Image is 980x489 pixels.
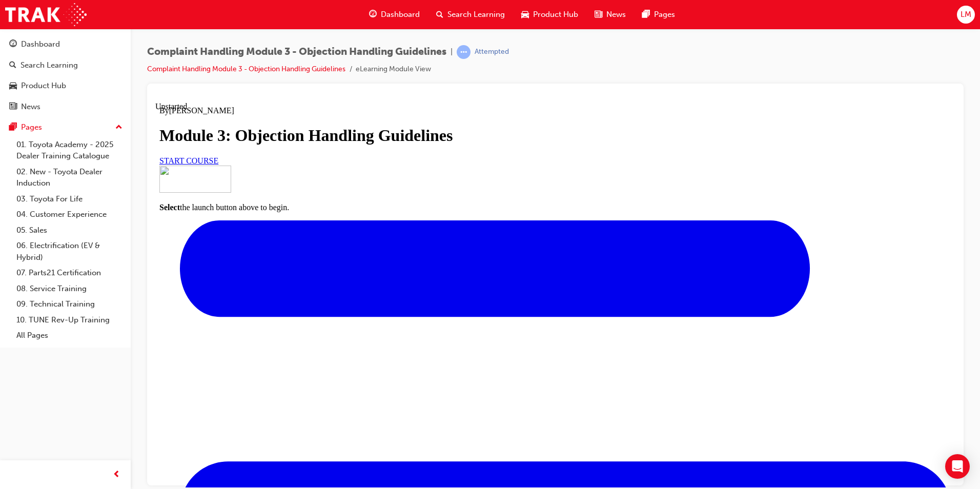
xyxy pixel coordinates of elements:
span: car-icon [9,81,17,91]
span: Pages [654,9,675,21]
h1: Module 3: Objection Handling Guidelines [4,24,796,43]
a: 04. Customer Experience [12,207,127,222]
button: Pages [4,118,127,137]
span: learningRecordVerb_ATTEMPT-icon [457,45,471,59]
a: 10. TUNE Rev-Up Training [12,312,127,328]
span: Search Learning [447,9,505,21]
span: pages-icon [642,8,650,21]
span: [PERSON_NAME] [14,4,79,13]
a: pages-iconPages [634,4,683,25]
span: News [606,9,626,21]
button: DashboardSearch LearningProduct HubNews [4,33,127,118]
span: guage-icon [369,8,377,21]
div: Attempted [475,47,509,57]
a: 06. Electrification (EV & Hybrid) [12,238,127,265]
a: Complaint Handling Module 3 - Objection Handling Guidelines [147,65,345,73]
a: 03. Toyota For Life [12,191,127,207]
a: All Pages [12,328,127,343]
a: 05. Sales [12,222,127,238]
span: search-icon [9,61,16,70]
li: eLearning Module View [356,64,431,75]
span: prev-icon [113,468,120,481]
a: search-iconSearch Learning [428,4,513,25]
span: | [451,46,453,58]
a: 07. Parts21 Certification [12,265,127,281]
span: up-icon [115,121,122,134]
a: 08. Service Training [12,281,127,297]
span: news-icon [9,103,17,112]
p: the launch button above to begin. [4,101,796,110]
img: Trak [5,3,87,26]
button: LM [957,6,975,24]
span: search-icon [436,8,443,21]
span: Dashboard [381,9,420,21]
div: Search Learning [21,59,78,71]
div: Open Intercom Messenger [945,454,970,479]
a: 02. New - Toyota Dealer Induction [12,164,127,191]
strong: Select [4,101,25,110]
a: News [4,97,127,116]
a: guage-iconDashboard [361,4,428,25]
a: 01. Toyota Academy - 2025 Dealer Training Catalogue [12,137,127,164]
div: Product Hub [21,80,66,92]
a: Search Learning [4,56,127,75]
div: Pages [21,121,42,133]
div: News [21,101,40,113]
span: news-icon [595,8,602,21]
a: Dashboard [4,35,127,54]
span: Complaint Handling Module 3 - Objection Handling Guidelines [147,46,446,58]
a: START COURSE [4,54,63,63]
div: Dashboard [21,38,60,50]
a: 09. Technical Training [12,296,127,312]
span: Product Hub [533,9,578,21]
span: guage-icon [9,40,17,49]
span: car-icon [521,8,529,21]
a: car-iconProduct Hub [513,4,586,25]
span: LM [961,9,971,21]
span: pages-icon [9,123,17,132]
a: news-iconNews [586,4,634,25]
a: Product Hub [4,76,127,95]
